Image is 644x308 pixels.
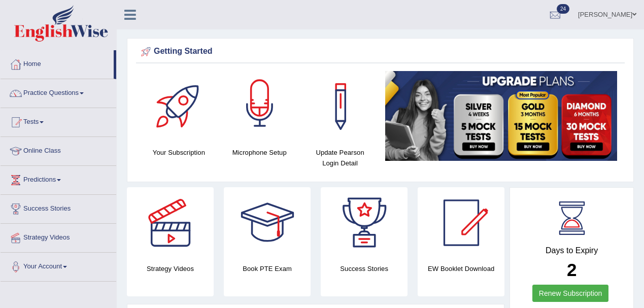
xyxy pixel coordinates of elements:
[1,253,116,278] a: Your Account
[305,147,376,168] h4: Update Pearson Login Detail
[224,263,311,274] h4: Book PTE Exam
[1,195,116,220] a: Success Stories
[567,260,577,280] b: 2
[418,263,504,274] h4: EW Booklet Download
[1,50,114,76] a: Home
[1,137,116,162] a: Online Class
[1,166,116,191] a: Predictions
[321,263,408,274] h4: Success Stories
[532,285,609,302] a: Renew Subscription
[1,224,116,249] a: Strategy Videos
[1,79,116,105] a: Practice Questions
[557,4,569,14] span: 24
[144,147,214,158] h4: Your Subscription
[224,147,295,158] h4: Microphone Setup
[385,71,617,161] img: small5.jpg
[139,44,622,59] div: Getting Started
[1,108,116,133] a: Tests
[127,263,214,274] h4: Strategy Videos
[521,246,622,255] h4: Days to Expiry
